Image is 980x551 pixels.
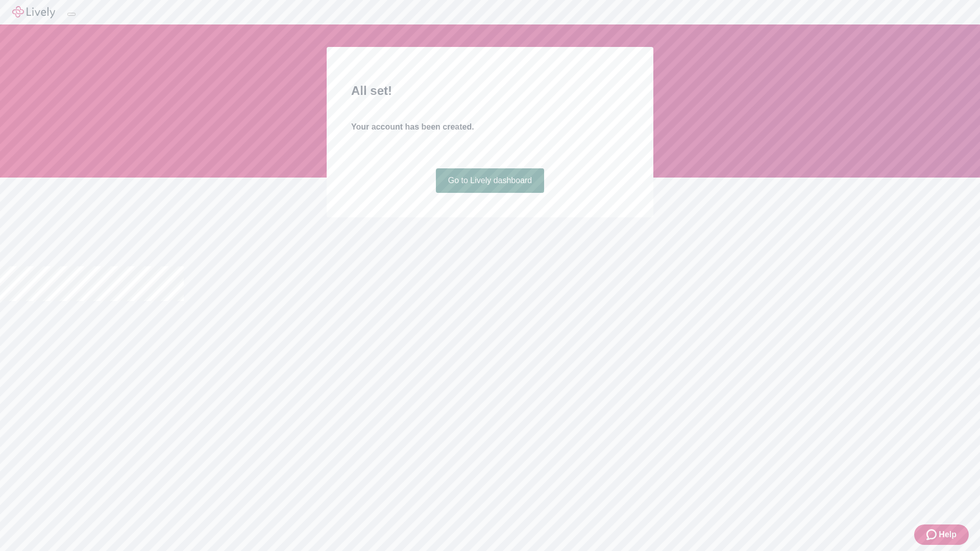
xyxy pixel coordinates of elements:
[67,13,76,16] button: Log out
[12,6,55,18] img: Lively
[914,524,969,545] button: Zendesk support iconHelp
[939,529,957,541] span: Help
[926,529,939,541] svg: Zendesk support icon
[436,168,545,193] a: Go to Lively dashboard
[351,82,629,100] h2: All set!
[351,121,629,133] h4: Your account has been created.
